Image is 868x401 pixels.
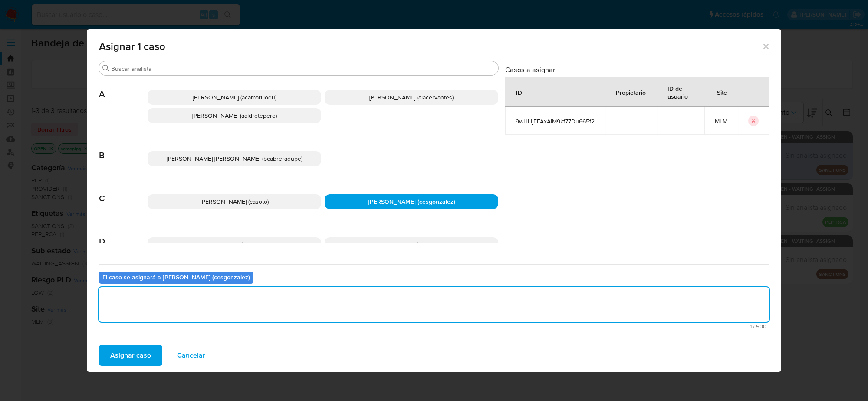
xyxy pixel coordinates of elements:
div: [PERSON_NAME] (aaldretepere) [148,108,321,123]
span: Cancelar [177,346,205,365]
span: B [99,137,148,161]
div: Site [707,82,737,103]
button: Buscar [102,65,109,72]
div: Propietario [605,82,656,103]
div: [PERSON_NAME] (cesgonzalez) [325,194,498,209]
h3: Casos a asignar: [505,65,769,74]
span: [PERSON_NAME] (alacervantes) [369,93,454,102]
span: 9wHHjEFAxAIM9kf77Du665f2 [516,117,595,125]
span: Asignar caso [110,346,151,365]
span: [PERSON_NAME] (cesgonzalez) [368,197,455,206]
div: [PERSON_NAME] (dlagunesrodr) [325,237,498,252]
span: [PERSON_NAME] [PERSON_NAME] (bcabreradupe) [167,154,302,163]
div: [PERSON_NAME] (dgoicochea) [148,237,321,252]
span: [PERSON_NAME] (dlagunesrodr) [368,240,455,249]
button: Cancelar [166,345,217,366]
span: A [99,76,148,99]
button: Asignar caso [99,345,162,366]
span: [PERSON_NAME] (casoto) [201,197,269,206]
input: Buscar analista [111,65,495,73]
span: MLM [715,117,727,125]
div: ID de usuario [657,78,704,106]
b: El caso se asignará a [PERSON_NAME] (cesgonzalez) [102,273,250,282]
span: D [99,223,148,247]
button: Cerrar ventana [762,42,769,50]
span: Asignar 1 caso [99,41,762,52]
button: icon-button [748,116,759,126]
span: Máximo 500 caracteres [102,324,766,329]
div: assign-modal [87,29,781,372]
div: [PERSON_NAME] (alacervantes) [325,90,498,105]
div: ID [506,82,533,103]
span: C [99,180,148,204]
span: [PERSON_NAME] (aaldretepere) [192,111,277,120]
div: [PERSON_NAME] [PERSON_NAME] (bcabreradupe) [148,151,321,166]
div: [PERSON_NAME] (acamarillodu) [148,90,321,105]
span: [PERSON_NAME] (dgoicochea) [194,240,275,249]
div: [PERSON_NAME] (casoto) [148,194,321,209]
span: [PERSON_NAME] (acamarillodu) [193,93,276,102]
